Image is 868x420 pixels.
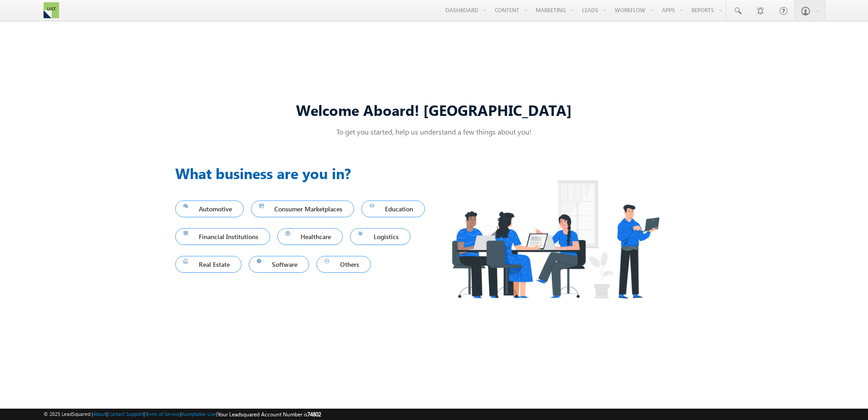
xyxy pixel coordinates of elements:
p: To get you started, help us understand a few things about you! [175,127,693,136]
span: Real Estate [183,258,233,270]
span: Automotive [183,203,236,215]
span: Education [370,203,417,215]
span: Your Leadsquared Account Number is [217,411,321,418]
a: Terms of Service [145,411,180,417]
span: Others [325,258,363,270]
h3: What business are you in? [175,162,434,184]
a: About [93,411,106,417]
span: © 2025 LeadSquared | | | | | [44,410,321,419]
span: 74802 [307,411,321,418]
a: Acceptable Use [182,411,216,417]
span: Consumer Marketplaces [259,203,346,215]
span: Logistics [358,230,402,243]
img: Custom Logo [44,2,59,18]
div: Welcome Aboard! [GEOGRAPHIC_DATA] [175,100,693,120]
a: Contact Support [108,411,143,417]
span: Software [257,258,301,270]
img: Industry.png [434,162,676,316]
span: Financial Institutions [183,230,262,243]
span: Healthcare [286,230,335,243]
